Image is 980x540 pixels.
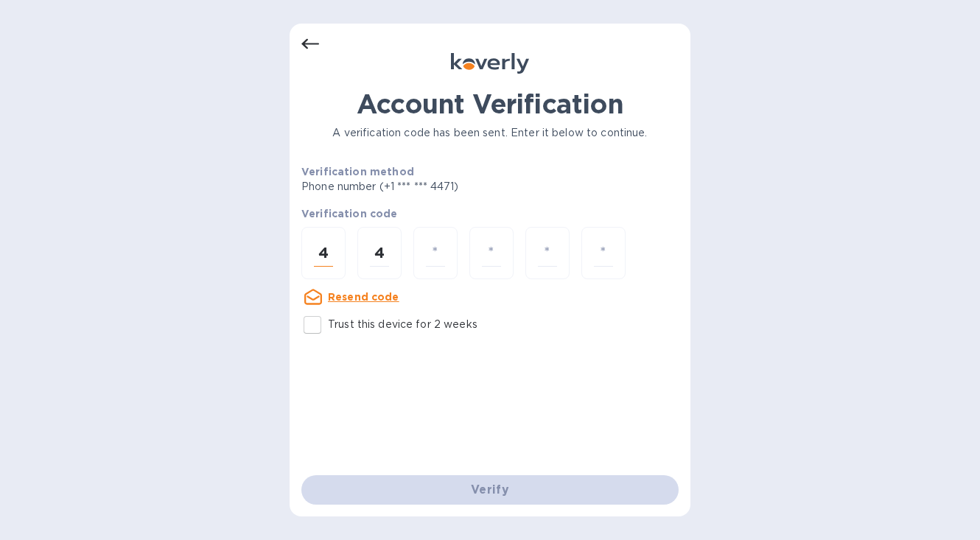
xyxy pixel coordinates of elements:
h1: Account Verification [301,88,679,119]
p: Phone number (+1 *** *** 4471) [301,179,571,194]
p: Trust this device for 2 weeks [328,317,477,332]
p: A verification code has been sent. Enter it below to continue. [301,125,679,141]
p: Verification code [301,206,679,221]
u: Resend code [328,291,399,303]
b: Verification method [301,166,414,178]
